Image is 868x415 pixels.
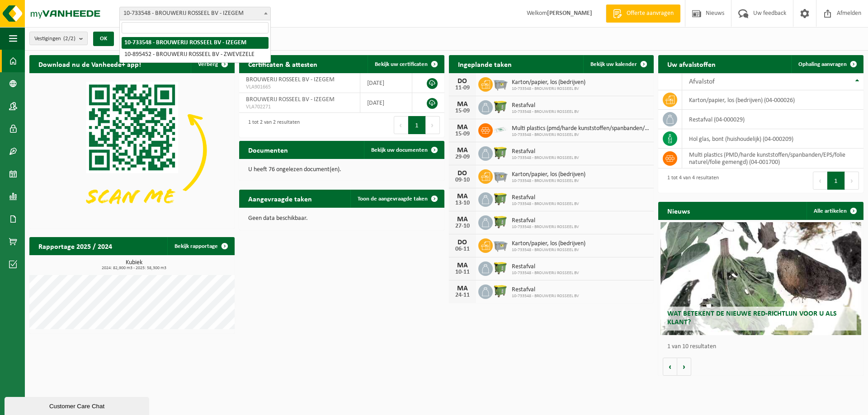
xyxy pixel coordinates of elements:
[239,190,321,207] h2: Aangevraagde taken
[663,358,677,376] button: Vorige
[493,214,508,229] img: WB-1100-HPE-GN-50
[682,149,863,168] td: multi plastics (PMD/harde kunststoffen/spanbanden/EPS/folie naturel/folie gemengd) (04-001700)
[239,141,297,159] h2: Documenten
[368,55,443,73] a: Bekijk uw certificaten
[493,168,508,183] img: WB-2500-GAL-GY-01
[512,247,585,253] span: 10-733548 - BROUWERIJ ROSSEEL BV
[34,260,235,270] h3: Kubiek
[246,76,335,83] span: BROUWERIJ ROSSEEL BV - IZEGEM
[453,108,472,114] div: 15-09
[453,131,472,137] div: 15-09
[624,9,676,18] span: Offerte aanvragen
[791,55,863,73] a: Ophaling aanvragen
[246,96,335,103] span: BROUWERIJ ROSSEEL BV - IZEGEM
[512,171,585,178] span: Karton/papier, los (bedrijven)
[493,145,508,160] img: WB-1100-HPE-GN-50
[453,147,472,154] div: MA
[375,61,428,67] span: Bekijk uw certificaten
[244,115,300,135] div: 1 tot 2 van 2 resultaten
[547,10,592,17] strong: [PERSON_NAME]
[122,49,269,61] li: 10-895452 - BROUWERIJ ROSSEEL BV - ZWEVEZELE
[493,99,508,114] img: WB-1100-HPE-GN-50
[660,222,862,335] a: Wat betekent de nieuwe RED-richtlijn voor u als klant?
[29,237,121,255] h2: Rapportage 2025 / 2024
[606,5,680,23] a: Offerte aanvragen
[453,85,472,91] div: 11-09
[29,73,235,227] img: Download de VHEPlus App
[449,55,521,73] h2: Ingeplande taken
[63,36,75,42] count: (2/2)
[5,395,151,415] iframe: chat widget
[453,223,472,229] div: 27-10
[798,61,847,67] span: Ophaling aanvragen
[493,283,508,298] img: WB-1100-HPE-GN-50
[689,78,715,85] span: Afvalstof
[512,178,585,184] span: 10-733548 - BROUWERIJ ROSSEEL BV
[493,76,508,91] img: WB-2500-GAL-GY-01
[453,177,472,183] div: 09-10
[246,103,353,111] span: VLA702271
[246,84,353,91] span: VLA901665
[677,358,691,376] button: Volgende
[453,200,472,206] div: 13-10
[512,109,579,115] span: 10-733548 - BROUWERIJ ROSSEEL BV
[120,7,270,20] span: 10-733548 - BROUWERIJ ROSSEEL BV - IZEGEM
[93,32,114,46] button: OK
[845,172,859,190] button: Next
[682,129,863,149] td: hol glas, bont (huishoudelijk) (04-000209)
[239,55,326,73] h2: Certificaten & attesten
[512,148,579,155] span: Restafval
[453,285,472,292] div: MA
[512,201,579,207] span: 10-733548 - BROUWERIJ ROSSEEL BV
[512,286,579,294] span: Restafval
[667,310,837,326] span: Wat betekent de nieuwe RED-richtlijn voor u als klant?
[512,294,579,299] span: 10-733548 - BROUWERIJ ROSSEEL BV
[682,110,863,129] td: restafval (04-000029)
[453,78,472,85] div: DO
[493,191,508,206] img: WB-1100-HPE-GN-50
[493,122,508,137] img: LP-SK-00500-LPE-16
[364,141,443,159] a: Bekijk uw documenten
[191,55,234,73] button: Verberg
[453,124,472,131] div: MA
[512,102,579,109] span: Restafval
[667,344,859,350] p: 1 van 10 resultaten
[493,260,508,275] img: WB-1100-HPE-GN-50
[658,55,725,73] h2: Uw afvalstoffen
[813,172,827,190] button: Previous
[453,262,472,269] div: MA
[512,132,650,138] span: 10-733548 - BROUWERIJ ROSSEEL BV
[122,37,269,49] li: 10-733548 - BROUWERIJ ROSSEEL BV - IZEGEM
[512,125,650,132] span: Multi plastics (pmd/harde kunststoffen/spanbanden/eps/folie naturel/folie gemeng...
[34,266,235,270] span: 2024: 82,900 m3 - 2025: 58,300 m3
[453,154,472,160] div: 29-09
[248,167,435,173] p: U heeft 76 ongelezen document(en).
[453,292,472,298] div: 24-11
[512,86,585,92] span: 10-733548 - BROUWERIJ ROSSEEL BV
[360,93,412,113] td: [DATE]
[371,147,428,153] span: Bekijk uw documenten
[512,217,579,224] span: Restafval
[29,55,150,73] h2: Download nu de Vanheede+ app!
[453,239,472,246] div: DO
[453,170,472,177] div: DO
[394,116,408,134] button: Previous
[512,263,579,270] span: Restafval
[358,196,428,202] span: Toon de aangevraagde taken
[167,237,234,255] a: Bekijk rapportage
[360,73,412,93] td: [DATE]
[512,270,579,276] span: 10-733548 - BROUWERIJ ROSSEEL BV
[453,216,472,223] div: MA
[453,193,472,200] div: MA
[512,194,579,201] span: Restafval
[682,90,863,110] td: karton/papier, los (bedrijven) (04-000026)
[29,32,88,45] button: Vestigingen(2/2)
[426,116,440,134] button: Next
[34,32,75,46] span: Vestigingen
[350,190,443,208] a: Toon de aangevraagde taken
[493,237,508,252] img: WB-2500-GAL-GY-01
[248,215,435,222] p: Geen data beschikbaar.
[807,202,863,220] a: Alle artikelen
[453,269,472,275] div: 10-11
